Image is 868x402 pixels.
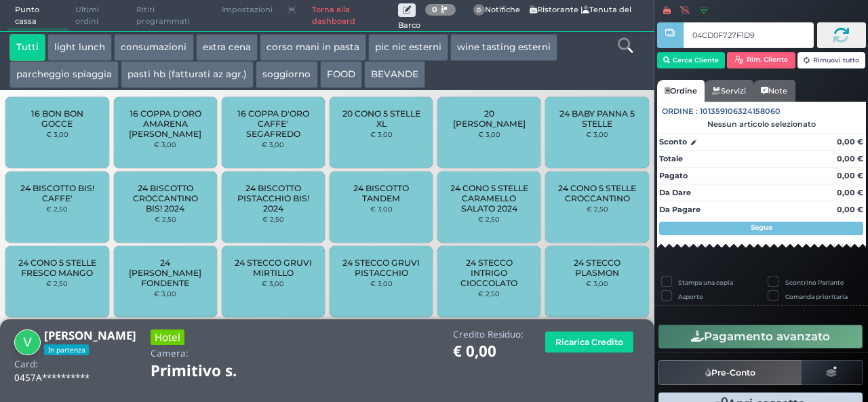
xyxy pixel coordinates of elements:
[256,61,317,88] button: soggiorno
[657,80,705,102] a: Ordine
[557,108,637,129] span: 24 BABY PANNA 5 STELLE
[370,279,393,287] small: € 3,00
[837,137,863,146] strong: 0,00 €
[14,359,38,369] h4: Card:
[46,205,68,213] small: € 2,50
[450,34,557,61] button: wine tasting esterni
[155,215,176,223] small: € 2,50
[449,108,530,129] span: 20 [PERSON_NAME]
[17,108,98,129] span: 16 BON BON GOCCE
[341,258,422,278] span: 24 STECCO GRUVI PISTACCHIO
[14,329,41,356] img: Valentina Pettinari
[370,205,393,213] small: € 3,00
[9,34,45,61] button: Tutti
[9,61,119,88] button: parcheggio spiaggia
[478,130,500,138] small: € 3,00
[837,188,863,197] strong: 0,00 €
[68,1,129,31] span: Ultimi ordini
[432,5,437,14] b: 0
[46,279,68,287] small: € 2,50
[341,183,422,203] span: 24 BISCOTTO TANDEM
[320,61,362,88] button: FOOD
[658,325,863,348] button: Pagamento avanzato
[304,1,398,31] a: Torna alla dashboard
[453,343,524,360] h1: € 0,00
[586,279,608,287] small: € 3,00
[586,130,608,138] small: € 3,00
[114,34,193,61] button: consumazioni
[364,61,425,88] button: BEVANDE
[370,130,393,138] small: € 3,00
[657,52,726,68] button: Cerca Cliente
[7,1,68,31] span: Punto cassa
[557,183,637,203] span: 24 CONO 5 STELLE CROCCANTINO
[453,329,524,340] h4: Credito Residuo:
[17,258,98,278] span: 24 CONO 5 STELLE FRESCO MANGO
[151,348,189,359] h4: Camera:
[233,108,314,139] span: 16 COPPA D'ORO CAFFE' SEGAFREDO
[154,140,176,148] small: € 3,00
[44,344,89,355] span: In partenza
[233,183,314,214] span: 24 BISCOTTO PISTACCHIO BIS! 2024
[154,289,176,298] small: € 3,00
[662,106,698,117] span: Ordine :
[753,80,795,102] a: Note
[658,360,802,384] button: Pre-Conto
[129,1,214,31] span: Ritiri programmati
[121,61,254,88] button: pasti hb (fatturati az agr.)
[659,205,701,214] strong: Da Pagare
[659,154,683,163] strong: Totale
[557,258,637,278] span: 24 STECCO PLASMON
[678,292,703,301] label: Asporto
[151,363,275,380] h1: Primitivo s.
[837,205,863,214] strong: 0,00 €
[545,331,633,353] button: Ricarica Credito
[449,183,530,214] span: 24 CONO 5 STELLE CARAMELLO SALATO 2024
[785,292,848,301] label: Comanda prioritaria
[262,215,284,223] small: € 2,50
[196,34,258,61] button: extra cena
[797,52,866,68] button: Rimuovi tutto
[262,279,284,287] small: € 3,00
[478,289,500,298] small: € 2,50
[684,22,813,48] input: Codice Cliente
[659,136,687,148] strong: Sconto
[751,223,772,232] strong: Segue
[478,215,500,223] small: € 2,50
[659,171,688,180] strong: Pagato
[678,278,733,287] label: Stampa una copia
[449,258,530,288] span: 24 STECCO INTRIGO CIOCCOLATO
[262,140,284,148] small: € 3,00
[837,154,863,163] strong: 0,00 €
[233,258,314,278] span: 24 STECCO GRUVI MIRTILLO
[260,34,366,61] button: corso mani in pasta
[587,205,608,213] small: € 2,50
[837,171,863,180] strong: 0,00 €
[125,183,205,214] span: 24 BISCOTTO CROCCANTINO BIS! 2024
[214,1,280,20] span: Impostazioni
[44,327,136,343] b: [PERSON_NAME]
[341,108,422,129] span: 20 CONO 5 STELLE XL
[125,108,205,139] span: 16 COPPA D'ORO AMARENA [PERSON_NAME]
[151,329,184,345] h3: Hotel
[368,34,448,61] button: pic nic esterni
[727,52,795,68] button: Rim. Cliente
[785,278,844,287] label: Scontrino Parlante
[473,4,486,16] span: 0
[659,188,691,197] strong: Da Dare
[705,80,753,102] a: Servizi
[17,183,98,203] span: 24 BISCOTTO BIS! CAFFE'
[657,119,866,129] div: Nessun articolo selezionato
[47,34,112,61] button: light lunch
[125,258,205,288] span: 24 [PERSON_NAME] FONDENTE
[700,106,781,117] span: 101359106324158060
[46,130,68,138] small: € 3,00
